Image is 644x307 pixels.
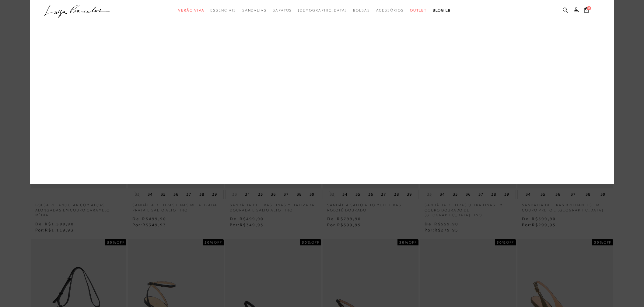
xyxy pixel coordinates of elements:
a: categoryNavScreenReaderText [178,5,204,16]
a: categoryNavScreenReaderText [210,5,236,16]
span: Bolsas [353,8,370,12]
a: categoryNavScreenReaderText [273,5,292,16]
a: categoryNavScreenReaderText [376,5,404,16]
a: categoryNavScreenReaderText [353,5,370,16]
a: BLOG LB [433,5,450,16]
span: [DEMOGRAPHIC_DATA] [298,8,347,12]
button: 0 [582,7,591,15]
a: noSubCategoriesText [298,5,347,16]
span: BLOG LB [433,8,450,12]
span: Sapatos [273,8,292,12]
span: Sandálias [242,8,267,12]
span: Outlet [410,8,427,12]
span: Essenciais [210,8,236,12]
a: categoryNavScreenReaderText [410,5,427,16]
a: categoryNavScreenReaderText [242,5,267,16]
span: Verão Viva [178,8,204,12]
span: Acessórios [376,8,404,12]
span: 0 [587,6,591,10]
